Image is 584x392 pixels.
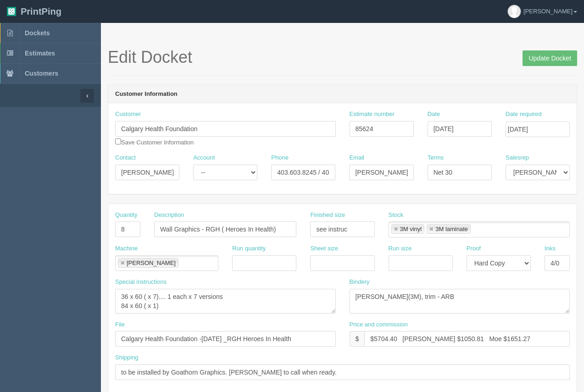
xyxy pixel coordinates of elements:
input: Enter customer name [115,121,336,137]
textarea: 36 x 60 ( x 7).... 1 each x 7 versions 84 x 60 ( x 1) [115,289,336,314]
label: Terms [428,154,444,162]
label: Description [154,211,184,220]
label: Shipping [115,353,139,362]
label: Contact [115,154,136,162]
label: Quantity [115,211,137,220]
label: Bindery [350,278,370,287]
span: Customers [25,70,58,77]
textarea: [PERSON_NAME](3M), trim - ARB [350,289,570,314]
div: [PERSON_NAME] [127,260,176,266]
span: Dockets [25,29,50,37]
label: Sheet size [310,244,338,253]
label: Email [349,154,364,162]
label: Proof [467,244,481,253]
div: $ [350,331,365,347]
label: Run size [389,244,412,253]
div: 3M laminate [435,226,468,232]
div: 3M vinyl [400,226,422,232]
label: Date required [506,110,542,119]
label: Salesrep [506,154,529,162]
label: Phone [271,154,289,162]
label: Machine [115,244,138,253]
label: Date [428,110,440,119]
label: Inks [545,244,556,253]
label: File [115,320,125,329]
header: Customer Information [108,85,577,104]
label: Special instructions [115,278,167,287]
label: Stock [389,211,404,220]
label: Estimate number [350,110,395,119]
img: logo-3e63b451c926e2ac314895c53de4908e5d424f24456219fb08d385ab2e579770.png [7,7,16,16]
label: Customer [115,110,141,119]
label: Run quantity [232,244,266,253]
span: Estimates [25,50,55,57]
input: Update Docket [523,50,577,66]
label: Price and commission [350,320,408,329]
label: Account [193,154,215,162]
label: Finished size [310,211,345,220]
h1: Edit Docket [108,48,577,66]
div: Save Customer Information [115,110,336,147]
img: avatar_default-7531ab5dedf162e01f1e0bb0964e6a185e93c5c22dfe317fb01d7f8cd2b1632c.jpg [508,5,521,18]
